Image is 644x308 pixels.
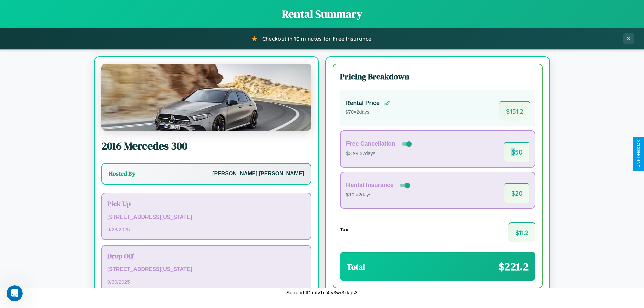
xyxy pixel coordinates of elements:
span: $ 20 [504,183,529,203]
h3: Hosted By [109,170,135,178]
span: $ 11.2 [508,222,535,242]
p: [STREET_ADDRESS][US_STATE] [107,212,305,222]
img: Mercedes 300 [101,64,311,131]
h3: Pick Up [107,199,305,208]
p: $ 70 × 2 days [345,108,390,117]
span: Checkout in 10 minutes for Free Insurance [262,35,371,42]
h4: Free Cancellation [346,140,395,147]
span: $ 151.2 [499,101,530,121]
h3: Drop Off [107,251,305,261]
h2: 2016 Mercedes 300 [101,139,311,153]
h4: Rental Price [345,100,380,107]
p: Support ID: mfv1nl4tv3wr3xkqs3 [286,288,358,297]
h4: Rental Insurance [346,182,394,189]
h3: Pricing Breakdown [340,71,535,82]
p: $10 × 2 days [346,191,411,199]
p: 9 / 30 / 2025 [107,277,305,286]
p: 9 / 28 / 2025 [107,225,305,234]
p: [PERSON_NAME] [PERSON_NAME] [212,169,304,179]
div: Give Feedback [636,140,641,168]
span: $ 221.2 [499,259,529,274]
p: [STREET_ADDRESS][US_STATE] [107,265,305,274]
p: $3.99 × 2 days [346,149,413,158]
iframe: Intercom live chat [7,285,23,301]
span: $ 50 [504,142,529,162]
h1: Rental Summary [7,7,637,21]
h3: Total [347,261,365,272]
h4: Tax [340,227,348,232]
